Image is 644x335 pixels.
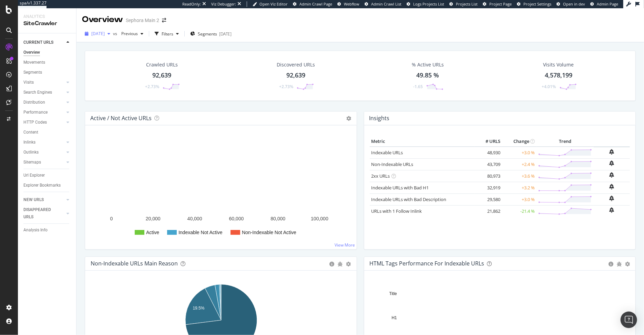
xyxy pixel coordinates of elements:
a: Distribution [23,99,64,106]
div: bell-plus [610,207,614,213]
div: Sephora Main 2 [126,17,159,24]
span: Admin Page [597,1,618,7]
div: 49.85 % [416,71,439,80]
a: Movements [23,59,71,66]
th: # URLS [474,136,502,147]
a: Admin Crawl List [365,1,401,7]
div: A chart. [91,136,351,244]
td: +3.2 % [502,182,536,193]
a: Content [23,129,71,136]
text: 60,000 [229,216,244,221]
div: Analytics [23,14,71,20]
div: SiteCrawler [23,20,71,28]
text: Indexable Not Active [178,230,223,235]
div: +2.73% [279,84,293,90]
span: 2025 Sep. 11th [91,31,105,36]
div: bug [338,262,343,266]
div: Distribution [23,99,45,106]
span: Project Page [489,1,512,7]
text: 20,000 [146,216,161,221]
a: Projects List [449,1,478,7]
a: URLs with 1 Follow Inlink [371,208,422,214]
div: HTML Tags Performance for Indexable URLs [370,260,484,267]
div: -1.65 [413,84,423,90]
a: 2xx URLs [371,173,390,179]
div: Outlinks [23,149,39,156]
div: Content [23,129,38,136]
span: Open in dev [563,1,585,7]
a: Open Viz Editor [253,1,288,7]
div: Performance [23,109,48,116]
a: Project Settings [517,1,551,7]
text: 80,000 [270,216,285,221]
div: +4.01% [542,84,556,90]
div: Viz Debugger: [211,1,236,7]
button: Previous [119,28,146,39]
text: 19.5% [193,306,205,311]
td: +2.4 % [502,158,536,170]
a: Admin Page [590,1,618,7]
div: Sitemaps [23,159,41,166]
a: Indexable URLs [371,149,403,156]
div: HTTP Codes [23,119,47,126]
div: Explorer Bookmarks [23,182,61,189]
div: Filters [162,31,173,37]
div: 92,639 [286,71,305,80]
div: Segments [23,69,42,76]
text: Active [146,230,159,235]
div: DISAPPEARED URLS [23,206,58,221]
div: Visits Volume [543,61,574,68]
div: NEW URLS [23,196,44,203]
a: HTTP Codes [23,119,64,126]
a: Admin Crawl Page [293,1,332,7]
h4: Insights [369,114,390,123]
a: Project Page [483,1,512,7]
a: Url Explorer [23,172,71,179]
div: Search Engines [23,89,52,96]
a: Outlinks [23,149,64,156]
a: Webflow [337,1,359,7]
div: bell-plus [610,196,614,201]
span: Admin Crawl List [371,1,401,7]
div: Non-Indexable URLs Main Reason [91,260,178,267]
span: Projects List [456,1,478,7]
div: Inlinks [23,139,35,146]
div: bell-plus [610,184,614,189]
td: 21,862 [474,205,502,217]
div: Visits [23,79,34,86]
div: 92,639 [152,71,171,80]
td: +3.6 % [502,170,536,182]
div: gear [625,262,630,266]
text: Non-Indexable Not Active [242,230,296,235]
div: CURRENT URLS [23,39,53,46]
a: Non-Indexable URLs [371,161,413,167]
div: circle-info [330,262,335,266]
text: H1 [391,315,397,320]
div: Discovered URLs [277,61,315,68]
a: NEW URLS [23,196,64,203]
div: % Active URLs [412,61,444,68]
div: [DATE] [219,31,232,37]
a: DISAPPEARED URLS [23,206,64,221]
td: 80,973 [474,170,502,182]
div: Overview [82,14,123,25]
div: +2.73% [145,84,159,90]
div: bug [617,262,622,266]
div: bell-plus [610,160,614,166]
th: Metric [370,136,474,147]
a: Indexable URLs with Bad Description [371,196,447,202]
text: 0 [110,216,113,221]
div: Overview [23,49,40,56]
span: Admin Crawl Page [299,1,332,7]
text: 40,000 [187,216,202,221]
a: Indexable URLs with Bad H1 [371,185,429,191]
a: Logs Projects List [407,1,444,7]
td: 48,930 [474,147,502,159]
a: CURRENT URLS [23,39,64,46]
div: Crawled URLs [146,61,178,68]
a: Sitemaps [23,159,64,166]
a: Analysis Info [23,227,71,234]
i: Options [347,116,351,121]
a: Search Engines [23,89,64,96]
span: Project Settings [523,1,551,7]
